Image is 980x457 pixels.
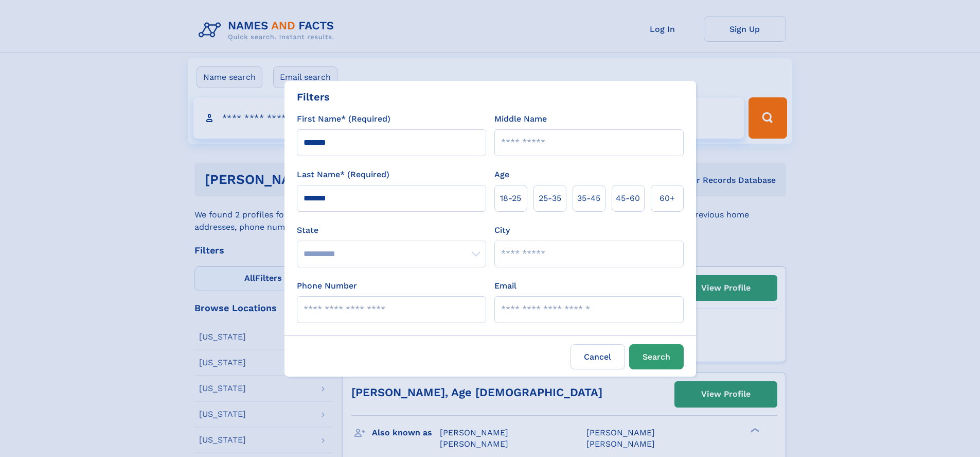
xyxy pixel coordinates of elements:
[297,113,390,125] label: First Name* (Required)
[297,280,357,292] label: Phone Number
[494,113,547,125] label: Middle Name
[660,192,675,205] span: 60+
[494,224,510,236] label: City
[577,192,600,205] span: 35‑45
[494,280,516,292] label: Email
[500,192,521,205] span: 18‑25
[297,224,486,236] label: State
[297,89,330,105] div: Filters
[494,168,509,181] label: Age
[297,168,389,181] label: Last Name* (Required)
[571,344,625,369] label: Cancel
[629,344,684,369] button: Search
[616,192,640,205] span: 45‑60
[539,192,561,205] span: 25‑35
